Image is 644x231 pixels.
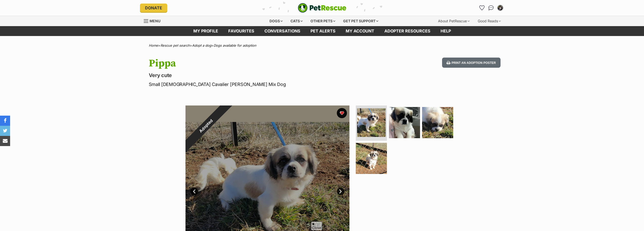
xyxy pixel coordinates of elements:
a: Donate [140,4,167,12]
div: > > > [136,44,508,47]
a: Adopter resources [379,26,435,36]
p: Small [DEMOGRAPHIC_DATA] Cavalier [PERSON_NAME] Mix Dog [149,81,363,88]
img: Megan Ross profile pic [498,5,503,10]
div: Dogs [266,16,286,26]
a: PetRescue [298,3,346,13]
a: Conversations [487,4,495,12]
div: Adopted [174,94,238,158]
a: Rescue pet search [160,43,190,47]
a: My account [341,26,379,36]
a: conversations [259,26,305,36]
a: Pet alerts [305,26,341,36]
p: Very cute [149,72,363,79]
h1: Pippa [149,58,363,69]
img: Photo of Pippa [356,143,387,174]
a: Prev [191,188,198,195]
a: Next [337,188,344,195]
img: chat-41dd97257d64d25036548639549fe6c8038ab92f7586957e7f3b1b290dea8141.svg [488,5,494,10]
div: Cats [287,16,306,26]
div: Good Reads [474,16,504,26]
button: My account [496,4,504,12]
a: Dogs available for adoption [214,43,256,47]
a: Favourites [223,26,259,36]
a: Home [149,43,158,47]
div: About PetRescue [434,16,473,26]
img: Photo of Pippa [357,108,386,137]
a: My profile [188,26,223,36]
a: Favourites [478,4,486,12]
a: Adopt a dog [192,43,211,47]
span: Close [311,221,322,230]
a: Menu [144,16,164,25]
div: Get pet support [340,16,382,26]
span: Menu [150,19,160,23]
div: Other pets [307,16,339,26]
ul: Account quick links [478,4,504,12]
img: Photo of Pippa [389,107,420,138]
button: Print an adoption poster [442,58,500,68]
button: favourite [337,108,347,118]
img: logo-e224e6f780fb5917bec1dbf3a21bbac754714ae5b6737aabdf751b685950b380.svg [298,3,346,13]
img: Photo of Pippa [422,107,453,138]
a: Help [435,26,456,36]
